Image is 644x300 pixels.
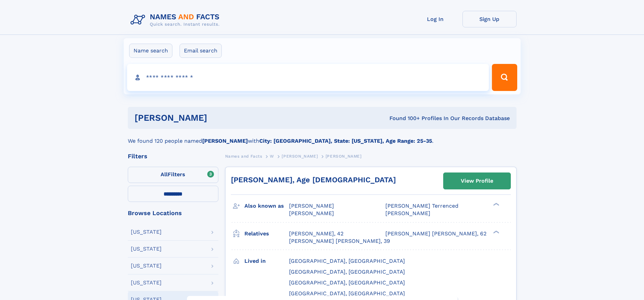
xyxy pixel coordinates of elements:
[289,237,390,245] a: [PERSON_NAME] [PERSON_NAME], 39
[282,152,318,160] a: [PERSON_NAME]
[492,64,517,91] button: Search Button
[127,64,489,91] input: search input
[492,230,500,234] div: ❯
[289,230,343,237] a: [PERSON_NAME], 42
[131,229,162,235] div: [US_STATE]
[244,228,289,239] h3: Relatives
[131,246,162,252] div: [US_STATE]
[462,11,517,27] a: Sign Up
[282,154,318,159] span: [PERSON_NAME]
[129,44,172,58] label: Name search
[128,11,225,29] img: Logo Names and Facts
[289,279,405,286] span: [GEOGRAPHIC_DATA], [GEOGRAPHIC_DATA]
[225,152,262,160] a: Names and Facts
[128,210,218,216] div: Browse Locations
[231,176,396,184] a: [PERSON_NAME], Age [DEMOGRAPHIC_DATA]
[289,210,334,216] span: [PERSON_NAME]
[289,258,405,264] span: [GEOGRAPHIC_DATA], [GEOGRAPHIC_DATA]
[259,138,432,144] b: City: [GEOGRAPHIC_DATA], State: [US_STATE], Age Range: 25-35
[492,202,500,207] div: ❯
[180,44,222,58] label: Email search
[408,11,462,27] a: Log In
[128,153,218,159] div: Filters
[289,203,334,209] span: [PERSON_NAME]
[135,114,299,122] h1: [PERSON_NAME]
[444,173,510,189] a: View Profile
[131,263,162,269] div: [US_STATE]
[289,290,405,297] span: [GEOGRAPHIC_DATA], [GEOGRAPHIC_DATA]
[289,269,405,275] span: [GEOGRAPHIC_DATA], [GEOGRAPHIC_DATA]
[244,200,289,212] h3: Also known as
[270,152,274,160] a: W
[270,154,274,159] span: W
[128,167,218,183] label: Filters
[385,210,430,216] span: [PERSON_NAME]
[131,280,162,285] div: [US_STATE]
[298,115,510,122] div: Found 100+ Profiles In Our Records Database
[461,173,493,189] div: View Profile
[244,255,289,267] h3: Lived in
[385,230,486,237] a: [PERSON_NAME] [PERSON_NAME], 62
[326,154,362,159] span: [PERSON_NAME]
[161,171,168,178] span: All
[202,138,248,144] b: [PERSON_NAME]
[385,203,458,209] span: [PERSON_NAME] Terrenced
[128,129,517,145] div: We found 120 people named with .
